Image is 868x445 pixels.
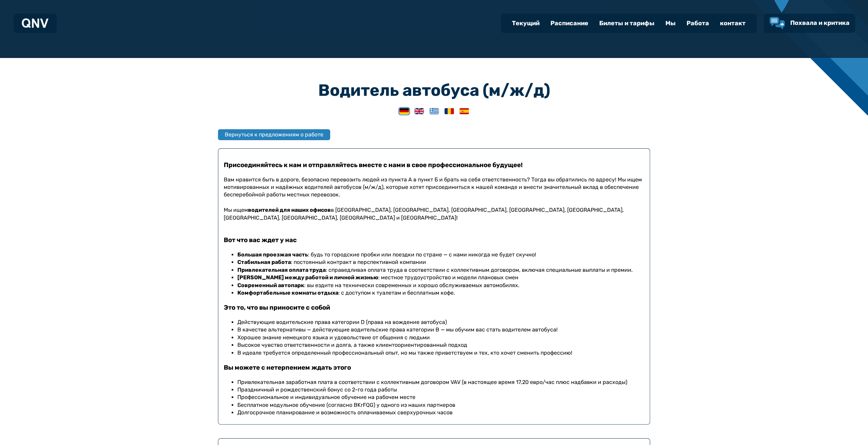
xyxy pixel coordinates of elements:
font: Комфортабельные комнаты отдыха [237,290,338,296]
font: : постоянный контракт в перспективной компании [291,259,426,265]
font: В идеале требуется определенный профессиональный опыт, но мы также приветствуем и тех, кто хочет ... [237,350,572,356]
font: Стабильная работа [237,259,291,265]
font: Профессиональное и индивидуальное обучение на рабочем месте [237,394,415,400]
font: В качестве альтернативы — действующие водительские права категории B — мы обучим вас стать водите... [237,326,558,333]
font: : справедливая оплата труда в соответствии с коллективным договором, включая специальные выплаты ... [326,267,633,273]
a: Похвала и критика [769,17,850,29]
font: Мы [665,19,676,27]
font: Это то, что вы приносите с собой [224,304,330,311]
font: Вот что вас ждет у нас [224,236,297,244]
font: Мы ищем [224,207,248,213]
font: Вы можете с нетерпением ждать этого [224,364,351,371]
font: в [GEOGRAPHIC_DATA], [GEOGRAPHIC_DATA], [GEOGRAPHIC_DATA], [GEOGRAPHIC_DATA], [GEOGRAPHIC_DATA], ... [224,207,624,221]
font: контакт [720,19,746,27]
font: : будь то городские пробки или поездки по стране — с нами никогда не будет скучно! [308,251,536,258]
font: Большая проезжая часть [237,251,308,258]
img: греческий [429,108,439,114]
a: Работа [681,14,715,32]
font: Праздничный и рождественский бонус со 2-го года работы [237,386,397,393]
font: Водитель автобуса (м/ж/д) [318,80,550,100]
a: Логотип QNV [22,16,48,30]
img: испанский [459,108,469,114]
img: Логотип QNV [22,18,48,28]
a: Расписание [545,14,594,32]
a: Текущий [506,14,545,32]
font: Работа [687,19,709,27]
font: Вернуться к предложениям о работе [225,131,323,138]
font: Бесплатное модульное обучение (согласно BKrFQG) у одного из наших партнеров [237,402,455,408]
a: Билеты и тарифы [594,14,660,32]
font: водителей для наших офисов [248,207,331,213]
font: : местное трудоустройство и модели плановых смен [378,274,518,281]
font: : вы ездите на технически современных и хорошо обслуживаемых автомобилях. [304,282,519,288]
button: Вернуться к предложениям о работе [218,129,330,140]
font: Вам нравится быть в дороге, безопасно перевозить людей из пункта А в пункт Б и брать на себя отве... [224,176,642,198]
font: Текущий [512,19,540,27]
font: Действующие водительские права категории D (права на вождение автобуса) [237,319,447,325]
font: Долгосрочное планирование и возможность оплачиваемых сверхурочных часов [237,409,453,416]
a: контакт [715,14,751,32]
font: Расписание [550,19,588,27]
font: Похвала и критика [790,19,850,27]
font: Привлекательная оплата труда [237,267,326,273]
font: Билеты и тарифы [599,19,654,27]
img: немецкий [399,108,409,114]
font: : с доступом к туалетам и бесплатным кофе. [338,290,455,296]
font: [PERSON_NAME] между работой и личной жизнью [237,274,378,281]
font: Привлекательная заработная плата в соответствии с коллективным договором VAV (в настоящее время 1... [237,379,627,385]
a: Мы [660,14,681,32]
font: Современный автопарк [237,282,304,288]
font: Высокое чувство ответственности и долга, а также клиентоориентированный подход [237,342,467,348]
img: румынский [444,108,454,114]
img: Английский [414,108,424,114]
font: Хорошее знание немецкого языка и удовольствие от общения с людьми [237,334,430,341]
font: Присоединяйтесь к нам и отправляйтесь вместе с нами в свое профессиональное будущее! [224,161,523,169]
